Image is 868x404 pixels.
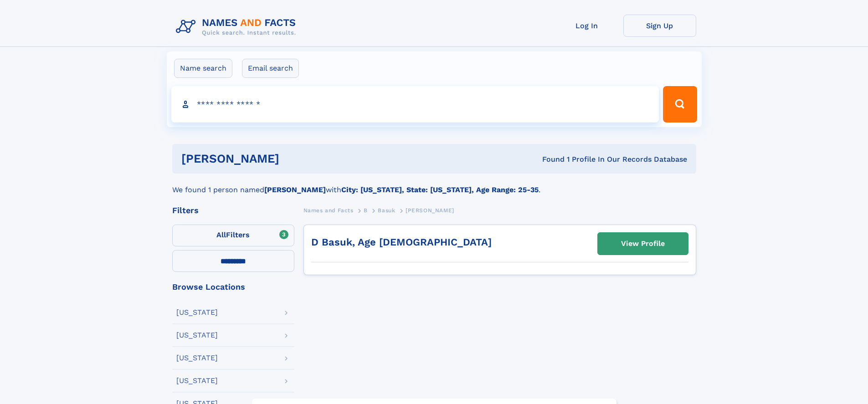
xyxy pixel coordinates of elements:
b: City: [US_STATE], State: [US_STATE], Age Range: 25-35 [341,185,539,194]
div: [US_STATE] [176,354,218,362]
input: search input [171,86,659,123]
div: We found 1 person named with . [172,174,696,195]
label: Filters [172,225,294,246]
span: B [364,207,368,214]
label: Name search [174,59,232,78]
span: [PERSON_NAME] [406,207,454,214]
span: All [216,230,226,239]
div: Found 1 Profile In Our Records Database [411,154,687,164]
a: D Basuk, Age [DEMOGRAPHIC_DATA] [311,236,492,248]
img: Logo Names and Facts [172,15,303,39]
a: View Profile [598,233,688,255]
div: View Profile [621,233,665,254]
a: B [364,205,368,216]
button: Search Button [663,86,697,123]
a: Log In [550,15,623,37]
div: [US_STATE] [176,332,218,339]
h1: [PERSON_NAME] [181,153,411,164]
b: [PERSON_NAME] [264,185,326,194]
a: Basuk [378,205,395,216]
label: Email search [242,59,299,78]
div: [US_STATE] [176,309,218,316]
span: Basuk [378,207,395,214]
div: Browse Locations [172,283,294,291]
div: Filters [172,206,294,215]
div: [US_STATE] [176,377,218,384]
a: Names and Facts [303,205,354,216]
a: Sign Up [623,15,696,37]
